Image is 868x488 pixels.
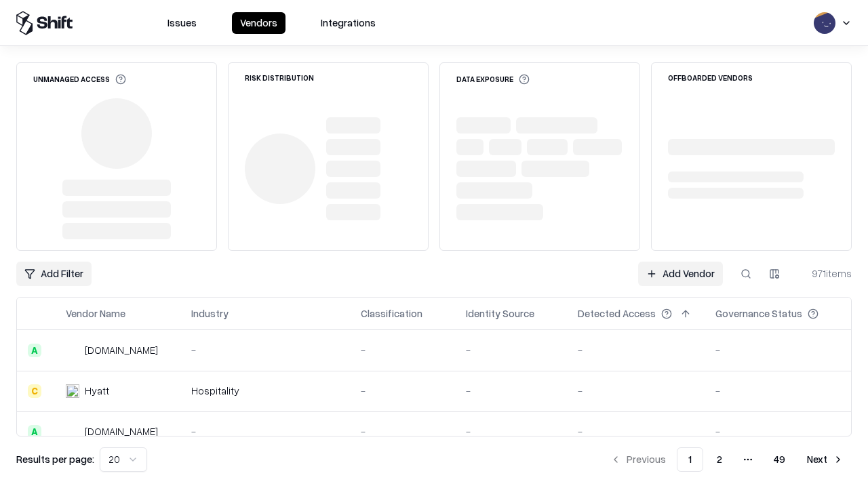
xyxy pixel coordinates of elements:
img: Hyatt [66,384,79,398]
div: 971 items [797,266,852,281]
button: 2 [706,447,733,472]
div: A [28,344,41,357]
button: 49 [763,447,796,472]
div: - [361,343,444,357]
div: - [466,424,556,439]
div: - [715,384,840,398]
img: intrado.com [66,344,79,357]
div: - [191,343,339,357]
div: A [28,425,41,439]
div: Detected Access [578,306,656,321]
button: Add Filter [16,262,92,286]
img: primesec.co.il [66,425,79,439]
div: Data Exposure [456,74,530,85]
div: Classification [361,306,422,321]
div: Hyatt [85,384,109,398]
div: - [578,424,694,439]
p: Results per page: [16,452,94,466]
div: - [715,424,840,439]
div: Hospitality [191,384,339,398]
div: C [28,384,41,398]
div: [DOMAIN_NAME] [85,343,158,357]
div: - [361,424,444,439]
button: Next [799,447,852,472]
div: Unmanaged Access [33,74,126,85]
div: [DOMAIN_NAME] [85,424,158,439]
div: Governance Status [715,306,802,321]
div: Industry [191,306,229,321]
div: Risk Distribution [245,74,314,81]
button: Vendors [232,12,285,34]
div: - [578,343,694,357]
div: - [466,343,556,357]
div: - [466,384,556,398]
div: Offboarded Vendors [668,74,753,81]
div: Vendor Name [66,306,125,321]
nav: pagination [602,447,852,472]
div: - [191,424,339,439]
div: - [715,343,840,357]
button: Integrations [313,12,384,34]
button: Issues [159,12,205,34]
button: 1 [677,447,703,472]
a: Add Vendor [638,262,723,286]
div: - [578,384,694,398]
div: - [361,384,444,398]
div: Identity Source [466,306,534,321]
